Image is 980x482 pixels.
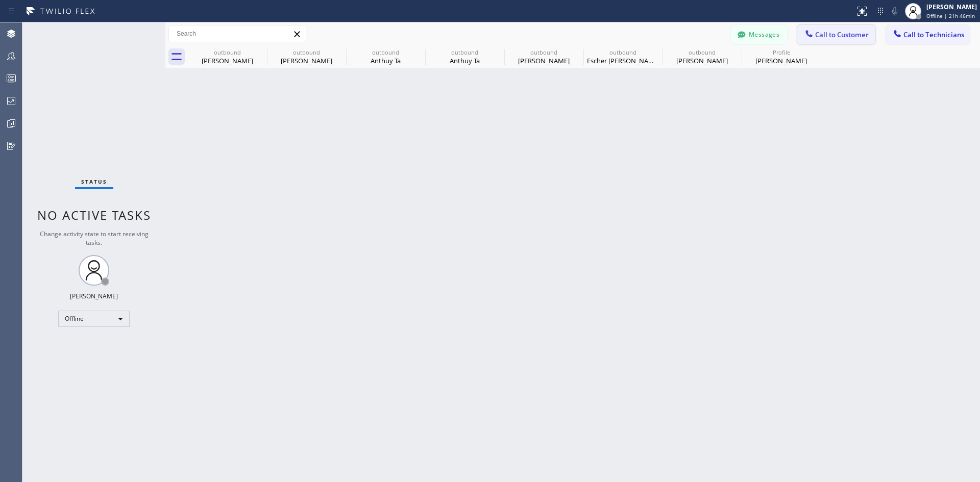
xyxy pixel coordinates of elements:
div: Anthuy Ta [426,56,503,65]
div: outbound [584,48,661,56]
div: [PERSON_NAME] [268,56,345,65]
div: [PERSON_NAME] [505,56,582,65]
div: Jill Shapiro [664,45,741,68]
div: outbound [505,48,582,56]
div: outbound [426,48,503,56]
button: Mute [888,4,902,18]
div: Offline [58,311,130,327]
div: Anthuy Ta [347,56,424,65]
span: Change activity state to start receiving tasks. [40,230,149,247]
div: John Kassebaum [505,45,582,68]
div: [PERSON_NAME] [70,292,118,300]
div: Corrina Ferrera [268,45,345,68]
input: Search [169,26,306,42]
div: outbound [664,48,741,56]
div: outbound [347,48,424,56]
div: [PERSON_NAME] [926,3,977,11]
span: No active tasks [37,207,151,223]
div: Escher Kandel [584,45,661,68]
div: outbound [268,48,345,56]
div: Profile [743,48,820,56]
div: Anthuy Ta [347,45,424,68]
span: Status [81,178,107,185]
span: Offline | 21h 46min [926,12,975,19]
div: [PERSON_NAME] [664,56,741,65]
span: Call to Technicians [903,30,964,39]
button: Call to Customer [797,25,875,44]
div: Escher [PERSON_NAME] [584,56,661,65]
div: Corrina Ferrera [189,45,266,68]
div: [PERSON_NAME] [743,56,820,65]
button: Call to Technicians [886,25,970,44]
div: Deborah Covell [743,45,820,68]
div: Anthuy Ta [426,45,503,68]
span: Call to Customer [815,30,869,39]
button: Messages [731,25,787,44]
div: outbound [189,48,266,56]
div: [PERSON_NAME] [189,56,266,65]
